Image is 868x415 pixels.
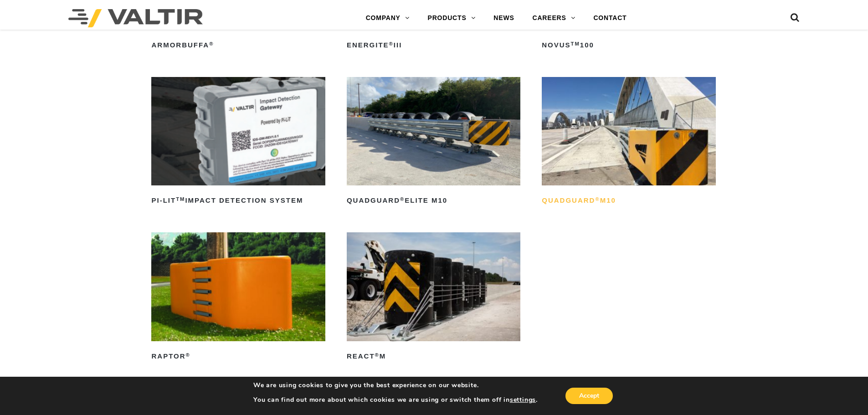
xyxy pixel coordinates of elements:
button: settings [510,396,536,404]
h2: RAPTOR [151,349,325,364]
p: We are using cookies to give you the best experience on our website. [253,381,538,389]
h2: QuadGuard Elite M10 [347,194,520,208]
h2: ArmorBuffa [151,38,325,52]
a: PI-LITTMImpact Detection System [151,77,325,208]
sup: ® [186,352,190,358]
a: CAREERS [524,9,585,27]
sup: ® [375,352,380,358]
a: RAPTOR® [151,232,325,364]
h2: ENERGITE III [347,38,520,52]
sup: ® [389,41,394,46]
sup: ® [595,196,600,202]
a: COMPANY [357,9,419,27]
h2: NOVUS 100 [542,38,715,52]
h2: QuadGuard M10 [542,194,715,208]
a: REACT®M [347,232,520,364]
h2: PI-LIT Impact Detection System [151,194,325,208]
a: PRODUCTS [419,9,485,27]
img: Valtir [68,9,203,27]
sup: ® [209,41,214,46]
p: You can find out more about which cookies we are using or switch them off in . [253,396,538,404]
h2: REACT M [347,349,520,364]
a: QuadGuard®Elite M10 [347,77,520,208]
sup: TM [176,196,185,202]
a: QuadGuard®M10 [542,77,715,208]
a: NEWS [484,9,523,27]
a: CONTACT [584,9,636,27]
button: Accept [565,388,613,404]
sup: TM [571,41,580,46]
sup: ® [400,196,405,202]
